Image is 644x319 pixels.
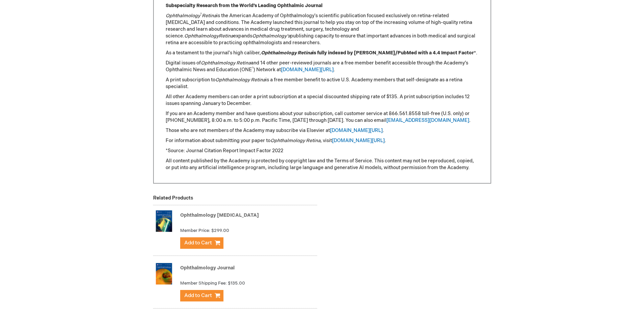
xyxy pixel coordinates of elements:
strong: is fully indexed by [PERSON_NAME]/PubMed with a 4.4 Impact Factor* [261,50,476,56]
button: Add to Cart [180,290,223,301]
a: [DOMAIN_NAME][URL] [281,67,334,73]
em: Ophthalmology Retina [215,77,265,83]
span: $135.00 [228,280,245,287]
p: Digital issues of and 14 other peer-reviewed journals are a free member benefit accessible throug... [166,60,479,73]
p: For information about submitting your paper to , visit . [166,137,479,144]
p: If you are an Academy member and have questions about your subscription, call customer service at... [166,110,479,124]
em: Ophthalmology Retina [270,138,320,143]
strong: Member Price: [180,228,210,234]
em: Ophthalmology [184,33,219,39]
img: Ophthalmology Journal [153,260,175,287]
p: All other Academy members can order a print subscription at a special discounted shipping rate of... [166,94,479,107]
em: Retina [297,50,312,56]
a: [EMAIL_ADDRESS][DOMAIN_NAME] [386,117,469,123]
em: Retina [202,13,216,19]
em: Ophthalmology Retina [201,60,251,66]
img: Ophthalmology Glaucoma [153,208,175,235]
sup: ® [252,67,254,71]
sup: ® [200,12,202,17]
strong: Subspecialty Research from the World’s Leading Ophthalmic Journal [166,3,323,8]
strong: Related Products [153,195,193,201]
p: As a testament to the journal's high caliber, . [166,50,479,56]
em: Retina [219,33,233,39]
a: [DOMAIN_NAME][URL] [330,128,383,133]
p: All content published by the Academy is protected by copyright law and the Terms of Service. This... [166,158,479,171]
span: Add to Cart [184,240,212,246]
p: is the American Academy of Ophthalmology's scientific publication focused exclusively on retina-r... [166,12,479,46]
span: Add to Cart [184,292,212,299]
a: Ophthalmology [MEDICAL_DATA] [180,212,259,218]
button: Add to Cart [180,237,223,249]
em: Ophthalmology [166,13,200,19]
em: Ophthalmology’s [252,33,290,39]
span: $299.00 [211,228,229,234]
em: Ophthalmology [261,50,297,56]
p: *Source: Journal Citation Report Impact Factor 2022 [166,148,479,154]
p: Those who are not members of the Academy may subscribe via Elsevier at . [166,127,479,134]
a: Ophthalmology Journal [180,265,235,271]
strong: Member Shipping Fee: [180,280,227,287]
a: [DOMAIN_NAME][URL] [332,138,385,143]
p: A print subscription to is a free member benefit to active U.S. Academy members that self-designa... [166,77,479,90]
